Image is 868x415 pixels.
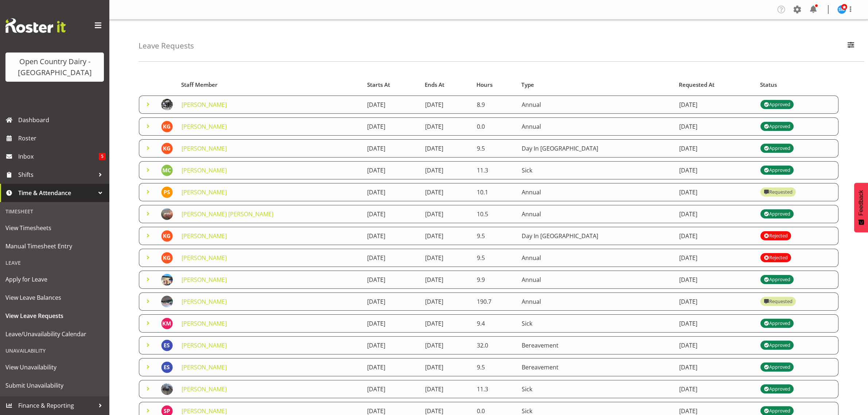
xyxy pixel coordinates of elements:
td: [DATE] [363,358,420,376]
td: Sick [517,380,675,398]
a: [PERSON_NAME] [182,254,227,262]
span: View Leave Requests [5,310,104,321]
td: [DATE] [675,314,756,333]
td: Annual [517,117,675,136]
span: Finance & Reporting [18,400,95,411]
div: Leave [2,255,108,270]
td: 10.5 [472,205,517,223]
span: Staff Member [181,81,218,89]
td: 32.0 [472,336,517,354]
div: Approved [764,275,790,284]
td: 8.9 [472,96,517,114]
a: [PERSON_NAME] [182,144,227,152]
img: kris-gambhir10216.jpg [161,230,173,242]
td: [DATE] [675,161,756,179]
td: [DATE] [363,161,420,179]
a: [PERSON_NAME] [182,232,227,240]
span: Status [760,81,777,89]
td: [DATE] [675,139,756,158]
td: 9.9 [472,271,517,289]
span: Ends At [425,81,444,89]
td: Bereavement [517,358,675,376]
img: kris-gambhir10216.jpg [161,252,173,264]
td: 10.1 [472,183,517,201]
span: Shifts [18,169,95,180]
span: Manual Timesheet Entry [5,241,104,252]
img: eric-stothers10284.jpg [161,340,173,351]
span: Inbox [18,151,99,162]
img: kris-gambhir10216.jpg [161,143,173,154]
a: [PERSON_NAME] [182,341,227,349]
td: [DATE] [363,227,420,245]
span: Type [521,81,534,89]
td: 11.3 [472,380,517,398]
div: Approved [764,210,790,218]
a: [PERSON_NAME] [PERSON_NAME] [182,210,273,218]
span: Roster [18,133,106,144]
img: prabhjot-singh10999.jpg [161,186,173,198]
td: Annual [517,249,675,267]
img: fraser-stephens867d80d0bdf85d5522d0368dc062b50c.png [161,208,173,220]
td: [DATE] [421,358,472,376]
img: steve-webb7510.jpg [837,5,846,14]
div: Timesheet [2,204,108,219]
td: 9.5 [472,358,517,376]
td: [DATE] [363,336,420,354]
td: Sick [517,314,675,333]
a: Submit Unavailability [2,376,108,395]
span: Time & Attendance [18,187,95,198]
div: Approved [764,341,790,350]
td: [DATE] [363,183,420,201]
span: View Unavailability [5,362,104,373]
td: 9.4 [472,314,517,333]
td: [DATE] [421,249,472,267]
img: keane-metekingi7535.jpg [161,318,173,329]
td: [DATE] [421,205,472,223]
td: [DATE] [363,292,420,311]
a: View Timesheets [2,219,108,237]
td: Annual [517,183,675,201]
div: Open Country Dairy - [GEOGRAPHIC_DATA] [13,56,97,78]
div: Requested [764,297,792,306]
a: View Leave Balances [2,288,108,307]
span: Starts At [367,81,390,89]
td: [DATE] [363,139,420,158]
td: [DATE] [421,292,472,311]
span: 5 [99,153,106,160]
td: [DATE] [675,205,756,223]
div: Approved [764,166,790,175]
td: [DATE] [363,271,420,289]
a: [PERSON_NAME] [182,101,227,109]
td: 9.5 [472,227,517,245]
img: max-coulter9837.jpg [161,164,173,176]
img: Rosterit website logo [5,18,66,33]
td: Annual [517,96,675,114]
td: [DATE] [421,139,472,158]
td: Annual [517,292,675,311]
div: Approved [764,122,790,131]
td: [DATE] [675,271,756,289]
td: [DATE] [363,96,420,114]
a: View Unavailability [2,358,108,376]
td: [DATE] [363,205,420,223]
img: craig-schlager-reay544363f98204df1b063025af03480625.png [161,99,173,110]
td: [DATE] [363,380,420,398]
div: Approved [764,319,790,328]
img: darren-norris01750028e729ded4fb89b9472d205d7c.png [161,274,173,286]
span: Leave/Unavailability Calendar [5,329,104,340]
span: Feedback [858,190,864,216]
td: Annual [517,271,675,289]
td: [DATE] [421,161,472,179]
td: [DATE] [421,336,472,354]
td: [DATE] [363,314,420,333]
td: [DATE] [675,117,756,136]
a: [PERSON_NAME] [182,123,227,131]
div: Unavailability [2,343,108,358]
div: Approved [764,100,790,109]
td: 9.5 [472,139,517,158]
td: [DATE] [675,336,756,354]
a: [PERSON_NAME] [182,363,227,371]
td: [DATE] [421,96,472,114]
button: Feedback - Show survey [854,183,868,232]
span: View Timesheets [5,222,104,233]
